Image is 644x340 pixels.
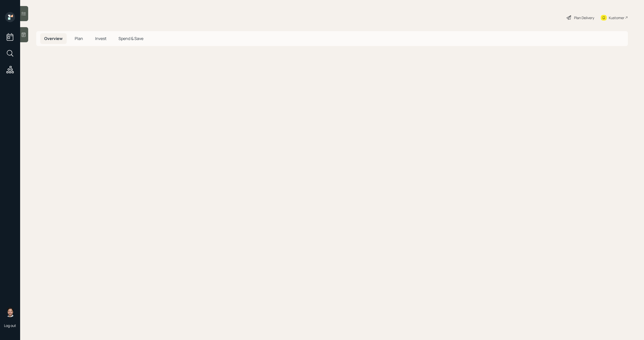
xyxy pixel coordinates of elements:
span: Plan [75,36,83,41]
div: Log out [4,323,16,328]
img: michael-russo-headshot.png [5,307,15,317]
span: Spend & Save [118,36,143,41]
span: Overview [44,36,63,41]
div: Plan Delivery [574,15,594,20]
span: Invest [95,36,106,41]
div: Kustomer [609,15,624,20]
